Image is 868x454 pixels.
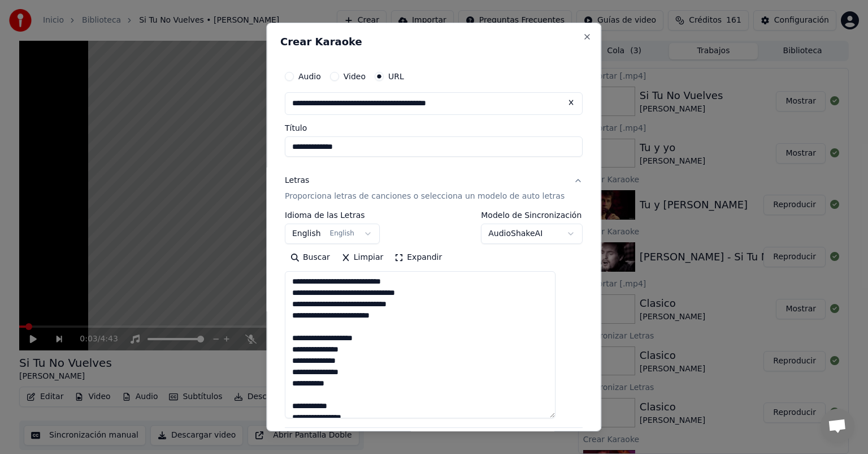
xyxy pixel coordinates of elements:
[298,72,321,80] label: Audio
[285,249,336,267] button: Buscar
[336,249,389,267] button: Limpiar
[280,37,587,47] h2: Crear Karaoke
[285,211,583,427] div: LetrasProporciona letras de canciones o selecciona un modelo de auto letras
[285,166,583,211] button: LetrasProporciona letras de canciones o selecciona un modelo de auto letras
[285,211,380,219] label: Idioma de las Letras
[344,72,366,80] label: Video
[285,175,309,186] div: Letras
[285,124,583,132] label: Título
[285,191,565,202] p: Proporciona letras de canciones o selecciona un modelo de auto letras
[388,72,404,80] label: URL
[389,249,448,267] button: Expandir
[481,211,583,219] label: Modelo de Sincronización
